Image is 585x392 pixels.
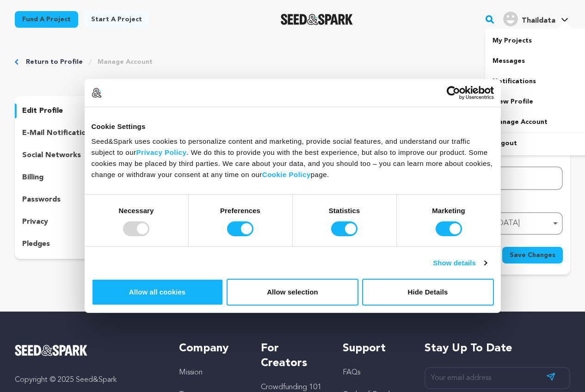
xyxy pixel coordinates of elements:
a: Cookie Policy [262,170,311,178]
p: billing [22,172,43,183]
a: Privacy Policy [136,148,187,156]
a: Seed&Spark Homepage [15,345,160,356]
p: e-mail notifications [22,128,94,139]
img: Seed&Spark Logo Dark Mode [281,14,353,25]
a: Usercentrics Cookiebot - opens in a new window [413,86,494,100]
p: pledges [22,239,50,250]
strong: Statistics [329,206,360,214]
h5: Support [343,341,406,356]
button: Hide Details [362,279,494,306]
a: Mission [179,369,203,376]
button: pledges [15,237,114,251]
img: logo [92,88,102,98]
p: Copyright © 2025 Seed&Spark [15,374,160,386]
button: privacy [15,214,114,229]
a: Thaildata's Profile [501,10,570,26]
a: Start a project [84,11,149,28]
input: Your email address [425,367,570,390]
img: Seed&Spark Logo [15,345,87,356]
a: Fund a project [15,11,78,28]
span: Save Changes [510,251,555,260]
a: Crowdfunding 101 [261,384,321,391]
strong: Necessary [119,206,154,214]
button: Allow selection [227,279,358,306]
a: FAQs [343,369,360,376]
p: social networks [22,150,81,161]
button: Allow all cookies [92,279,223,306]
button: Save Changes [502,247,563,263]
span: Thaildata [522,17,555,24]
strong: Marketing [432,206,465,214]
a: Return to Profile [26,57,83,67]
h5: Company [179,341,242,356]
img: user.png [503,12,518,26]
button: social networks [15,148,114,163]
div: Cookie Settings [92,121,494,132]
a: Manage Account [98,57,153,67]
span: Thaildata's Profile [501,10,570,29]
a: Seed&Spark Homepage [281,14,353,25]
button: edit profile [15,104,114,118]
button: billing [15,170,114,185]
div: Thaildata's Profile [503,12,555,26]
div: Breadcrumb [15,57,570,67]
button: passwords [15,192,114,207]
div: Seed&Spark uses cookies to personalize content and marketing, provide social features, and unders... [92,135,494,180]
button: e-mail notifications [15,126,114,141]
p: edit profile [22,105,63,116]
p: passwords [22,194,61,205]
strong: Preferences [220,206,260,214]
a: Show details [433,257,486,269]
h5: Stay up to date [425,341,570,356]
p: privacy [22,216,48,227]
h5: For Creators [261,341,324,371]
